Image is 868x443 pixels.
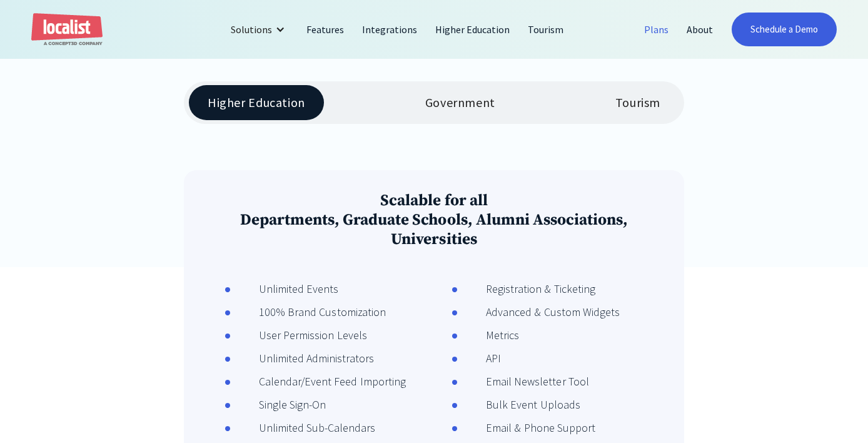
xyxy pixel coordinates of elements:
[678,14,722,44] a: About
[231,396,326,413] div: Single Sign-On
[199,191,669,249] h3: Scalable for all Departments, Graduate Schools, Alumni Associations, Universities
[231,280,339,297] div: Unlimited Events
[615,95,660,110] div: Tourism
[208,95,305,110] div: Higher Education
[426,14,520,44] a: Higher Education
[458,280,595,297] div: Registration & Ticketing
[458,350,501,367] div: API
[231,303,386,320] div: 100% Brand Customization
[31,13,103,46] a: home
[231,373,406,390] div: Calendar/Event Feed Importing
[458,373,589,390] div: Email Newsletter Tool
[231,419,376,436] div: Unlimited Sub-Calendars
[231,327,367,344] div: User Permission Levels
[635,14,678,44] a: Plans
[425,95,495,110] div: Government
[458,327,519,344] div: Metrics
[732,13,837,46] a: Schedule a Demo
[458,303,620,320] div: Advanced & Custom Widgets
[458,419,595,436] div: Email & Phone Support
[458,396,580,413] div: Bulk Event Uploads
[519,14,573,44] a: Tourism
[353,14,426,44] a: Integrations
[231,22,272,37] div: Solutions
[231,350,375,367] div: Unlimited Administrators
[298,14,353,44] a: Features
[221,14,297,44] div: Solutions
